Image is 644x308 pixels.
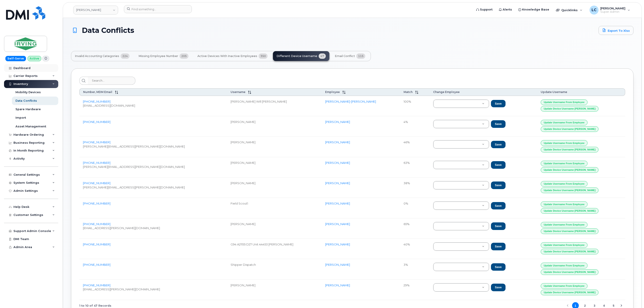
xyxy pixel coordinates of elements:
span: Employee [325,90,340,94]
span: Data Conflicts [82,26,134,34]
button: Update Device Username [PERSON_NAME] [541,126,599,132]
button: Update Username from Employee [541,99,588,105]
button: Save [491,243,505,250]
button: Save [491,202,505,210]
button: Update Device Username [PERSON_NAME] [541,228,599,234]
a: [PERSON_NAME] [325,120,350,124]
span: Number, MDM Email [83,90,112,94]
button: Update Device Username [PERSON_NAME] [541,188,599,193]
button: Update Username from Employee [541,181,588,187]
a: [PHONE_NUMBER] [83,181,110,185]
p: [EMAIL_ADDRESS][PERSON_NAME][DOMAIN_NAME] [83,287,223,291]
a: [PHONE_NUMBER] [83,222,110,226]
a: [PHONE_NUMBER] [83,140,110,144]
a: [PERSON_NAME]-[PERSON_NAME] [325,100,376,103]
span: 224 [121,53,130,59]
span: Email Conflict [335,54,355,58]
button: Update Username from Employee [541,283,588,289]
button: Save [491,120,505,128]
td: 4% [400,116,430,137]
a: [PHONE_NUMBER] [83,283,110,287]
p: [PERSON_NAME][EMAIL_ADDRESS][PERSON_NAME][DOMAIN_NAME] [83,165,223,169]
td: G94 A21155 D27 Unit 44453 [PERSON_NAME] [227,239,322,259]
a: [PERSON_NAME] [325,181,350,185]
p: [EMAIL_ADDRESS][DOMAIN_NAME] [83,103,223,108]
span: Missing Employee Number [138,54,178,58]
button: Save [491,141,505,148]
td: [PERSON_NAME] [227,137,322,157]
button: Update Device Username [PERSON_NAME] [541,147,599,152]
button: Update Username from Employee [541,161,588,166]
td: [PERSON_NAME] Will [PERSON_NAME] [227,96,322,116]
button: Save [491,222,505,230]
a: [PERSON_NAME] [325,263,350,266]
button: Update Device Username [PERSON_NAME] [541,106,599,112]
td: [PERSON_NAME] [227,218,322,239]
td: 65% [400,218,430,239]
p: [PERSON_NAME][EMAIL_ADDRESS][PERSON_NAME][DOMAIN_NAME] [83,144,223,149]
td: [PERSON_NAME] [227,116,322,137]
button: Save [491,181,505,189]
td: [PERSON_NAME] [227,177,322,198]
a: [PHONE_NUMBER] [83,161,110,165]
button: Update Device Username [PERSON_NAME] [541,208,599,214]
button: Update Device Username [PERSON_NAME] [541,269,599,275]
button: Update Device Username [PERSON_NAME] [541,290,599,295]
button: Update Username from Employee [541,120,588,125]
button: Update Username from Employee [541,201,588,207]
a: [PERSON_NAME] [325,202,350,205]
a: [PERSON_NAME] [325,283,350,287]
a: [PERSON_NAME] [325,243,350,246]
td: 63% [400,157,430,177]
a: Export to Xlsx [599,26,633,35]
td: 0% [400,198,430,218]
td: [PERSON_NAME] [227,280,322,300]
a: [PHONE_NUMBER] [83,243,110,246]
td: Shipper Dispatch [227,259,322,279]
span: 205 [179,53,188,59]
button: Save [491,100,505,108]
a: [PERSON_NAME] [325,140,350,144]
td: 29% [400,280,430,300]
span: Invalid Accounting Categories [75,54,119,58]
span: Match [404,90,413,94]
button: Save [491,161,505,169]
button: Update Username from Employee [541,140,588,146]
a: [PHONE_NUMBER] [83,263,110,266]
td: 3% [400,259,430,279]
span: 115 [356,53,365,59]
td: 40% [400,239,430,259]
span: Update Username [541,90,567,94]
td: 46% [400,137,430,157]
a: [PHONE_NUMBER] [83,120,110,124]
button: Update Device Username [PERSON_NAME] [541,167,599,173]
span: 350 [259,53,268,59]
span: Change Employee [433,90,460,94]
a: [PHONE_NUMBER] [83,100,110,103]
span: Active Devices with Inactive Employees [197,54,257,58]
button: Update Username from Employee [541,263,588,268]
span: Username [231,90,245,94]
p: [PERSON_NAME][EMAIL_ADDRESS][PERSON_NAME][DOMAIN_NAME] [83,185,223,190]
td: Field Scout1 [227,198,322,218]
td: 38% [400,177,430,198]
a: [PHONE_NUMBER] [83,202,110,205]
button: Update Username from Employee [541,222,588,228]
button: Save [491,284,505,291]
button: Update Device Username [PERSON_NAME] [541,249,599,254]
td: [PERSON_NAME] [227,157,322,177]
button: Update Username from Employee [541,242,588,248]
a: [PERSON_NAME] [325,161,350,165]
p: [EMAIL_ADDRESS][PERSON_NAME][DOMAIN_NAME] [83,226,223,230]
td: 100% [400,96,430,116]
button: Save [491,263,505,271]
input: Search... [88,77,135,85]
a: [PERSON_NAME] [325,222,350,226]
